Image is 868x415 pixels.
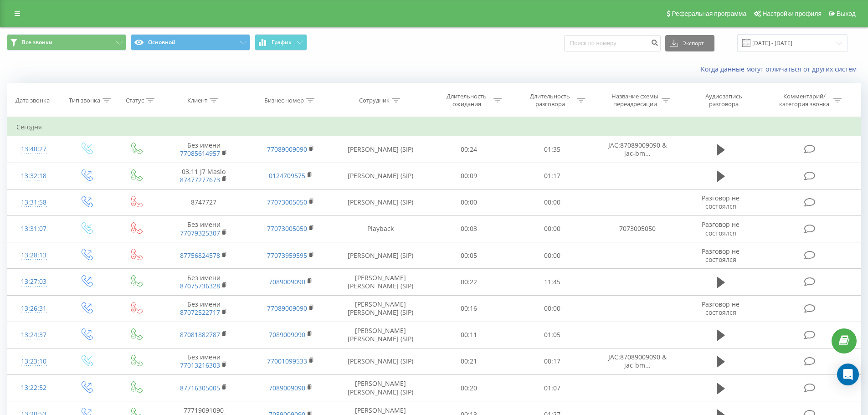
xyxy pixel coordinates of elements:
span: Настройки профиля [762,10,822,17]
a: 87756824578 [180,251,220,260]
span: Разговор не состоялся [702,300,740,317]
a: 77001099533 [267,357,307,365]
a: 77085614957 [180,149,220,158]
div: Клиент [187,97,207,104]
a: 77089009090 [267,145,307,154]
td: [PERSON_NAME] [PERSON_NAME] (SIP) [334,322,427,348]
a: 77073005050 [267,224,307,233]
a: 87477277673 [180,175,220,184]
td: 01:35 [511,136,594,163]
td: 00:00 [427,189,511,215]
a: 77013216303 [180,361,220,369]
td: 00:03 [427,215,511,242]
td: Без имени [160,269,247,295]
td: Без имени [160,136,247,163]
a: 7089009090 [269,384,305,392]
td: 01:05 [511,322,594,348]
td: 11:45 [511,269,594,295]
td: Playback [334,215,427,242]
div: 13:26:31 [16,300,51,318]
td: 00:22 [427,269,511,295]
div: Комментарий/категория звонка [778,92,831,108]
div: Длительность ожидания [442,92,491,108]
td: [PERSON_NAME] (SIP) [334,348,427,374]
span: Разговор не состоялся [702,247,740,264]
span: JAC:87089009090 & jac-bm... [608,353,667,369]
td: 00:21 [427,348,511,374]
td: [PERSON_NAME] (SIP) [334,189,427,215]
td: 00:09 [427,163,511,189]
td: 00:17 [511,348,594,374]
td: 8747727 [160,189,247,215]
td: 00:20 [427,375,511,401]
div: 13:27:03 [16,273,51,291]
button: График [255,34,307,51]
div: Сотрудник [359,97,390,104]
span: Разговор не состоялся [702,220,740,237]
td: [PERSON_NAME] (SIP) [334,163,427,189]
a: 87081882787 [180,330,220,339]
td: Без имени [160,295,247,322]
a: 77073005050 [267,198,307,206]
div: 13:24:37 [16,326,51,344]
td: [PERSON_NAME] [PERSON_NAME] (SIP) [334,269,427,295]
a: 87075736328 [180,282,220,290]
span: Все звонки [22,39,52,46]
button: Все звонки [7,34,126,51]
td: 00:05 [427,242,511,269]
td: [PERSON_NAME] (SIP) [334,136,427,163]
span: График [272,39,292,46]
td: 00:00 [511,242,594,269]
td: Без имени [160,215,247,242]
div: Open Intercom Messenger [837,364,859,385]
div: 13:40:27 [16,140,51,158]
div: Тип звонка [69,97,100,104]
div: 13:28:13 [16,246,51,264]
span: JAC:87089009090 & jac-bm... [608,141,667,158]
a: 77079325307 [180,229,220,237]
td: 00:00 [511,215,594,242]
div: 13:22:52 [16,379,51,397]
span: Реферальная программа [672,10,746,17]
td: 00:16 [427,295,511,322]
div: Статус [126,97,144,104]
button: Основной [131,34,250,51]
td: 00:11 [427,322,511,348]
td: 00:24 [427,136,511,163]
div: 13:23:10 [16,353,51,370]
div: 13:32:18 [16,167,51,185]
td: 01:07 [511,375,594,401]
span: Выход [837,10,856,17]
td: [PERSON_NAME] (SIP) [334,242,427,269]
a: 0124709575 [269,171,305,180]
span: Разговор не состоялся [702,194,740,210]
div: 13:31:58 [16,194,51,211]
a: Когда данные могут отличаться от других систем [701,65,861,73]
div: Дата звонка [15,97,50,104]
div: Длительность разговора [526,92,575,108]
a: 7089009090 [269,330,305,339]
a: 77073959595 [267,251,307,260]
td: 01:17 [511,163,594,189]
div: 13:31:07 [16,220,51,238]
a: 87716305005 [180,384,220,392]
td: [PERSON_NAME] [PERSON_NAME] (SIP) [334,295,427,322]
a: 87072522717 [180,308,220,317]
td: Без имени [160,348,247,374]
td: 00:00 [511,295,594,322]
a: 7089009090 [269,277,305,286]
div: Бизнес номер [264,97,304,104]
div: Аудиозапись разговора [694,92,753,108]
button: Экспорт [665,35,714,51]
td: 03.11 J7 Maslo [160,163,247,189]
td: 00:00 [511,189,594,215]
td: 7073005050 [594,215,680,242]
td: Сегодня [7,118,861,136]
td: [PERSON_NAME] [PERSON_NAME] (SIP) [334,375,427,401]
div: Название схемы переадресации [611,92,659,108]
input: Поиск по номеру [564,35,661,51]
a: 77089009090 [267,304,307,313]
